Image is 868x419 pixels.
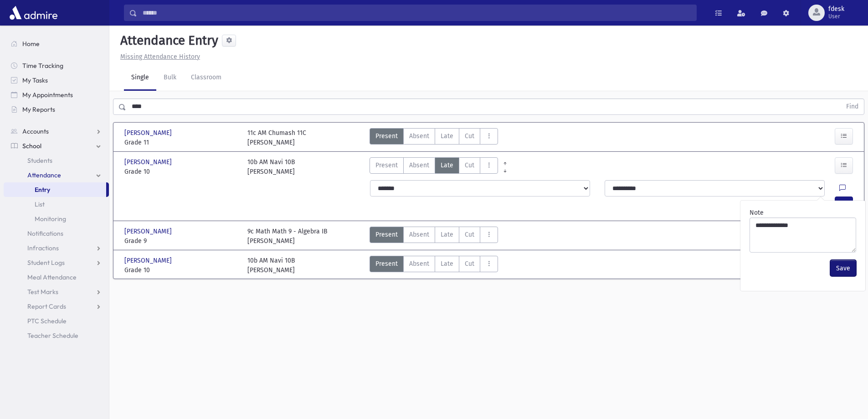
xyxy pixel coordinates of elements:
span: My Reports [22,105,55,114]
a: Missing Attendance History [117,53,200,61]
span: Meal Attendance [27,273,77,281]
span: Students [27,156,52,165]
a: School [4,139,109,153]
a: Accounts [4,124,109,139]
a: Monitoring [4,212,109,226]
span: [PERSON_NAME] [124,157,174,167]
a: Classroom [184,65,229,91]
a: Infractions [4,241,109,255]
span: Present [375,259,398,269]
span: Grade 9 [124,236,238,246]
span: My Tasks [22,76,48,84]
a: Student Logs [4,255,109,270]
span: User [828,13,844,20]
img: AdmirePro [7,4,60,22]
span: Infractions [27,244,59,252]
u: Missing Attendance History [120,53,200,61]
span: Present [375,230,398,239]
span: School [22,142,41,150]
span: Cut [465,131,474,141]
span: Accounts [22,127,49,135]
span: Cut [465,160,474,170]
a: Home [4,36,109,51]
span: PTC Schedule [27,317,67,325]
span: Grade 10 [124,167,238,176]
span: Absent [409,160,429,170]
span: Time Tracking [22,62,63,70]
div: 9c Math Math 9 - Algebra IB [PERSON_NAME] [247,227,328,246]
a: My Appointments [4,88,109,102]
span: Notifications [27,229,63,238]
button: Save [830,260,856,276]
span: Grade 11 [124,138,238,147]
span: Monitoring [35,215,66,223]
span: [PERSON_NAME] [124,256,174,265]
span: My Appointments [22,91,73,99]
a: Students [4,153,109,168]
span: [PERSON_NAME] [124,128,174,138]
div: 10b AM Navi 10B [PERSON_NAME] [247,157,295,176]
span: Teacher Schedule [27,331,78,340]
a: Report Cards [4,299,109,314]
a: Teacher Schedule [4,328,109,343]
span: Cut [465,230,474,239]
div: AttTypes [370,227,498,246]
label: Note [750,208,764,217]
div: 11c AM Chumash 11C [PERSON_NAME] [247,128,306,147]
a: Test Marks [4,285,109,299]
h5: Attendance Entry [117,33,218,48]
div: AttTypes [370,256,498,275]
a: PTC Schedule [4,314,109,328]
span: Entry [35,186,50,194]
span: Late [441,131,453,141]
span: Late [441,259,453,269]
a: Time Tracking [4,58,109,73]
a: Attendance [4,168,109,182]
a: My Tasks [4,73,109,88]
a: My Reports [4,102,109,117]
div: AttTypes [370,157,498,176]
span: Absent [409,131,429,141]
span: fdesk [828,5,844,13]
a: Meal Attendance [4,270,109,285]
a: Notifications [4,226,109,241]
span: Present [375,160,398,170]
span: Home [22,40,40,48]
a: Single [124,65,156,91]
span: Test Marks [27,288,58,296]
a: List [4,197,109,212]
span: Absent [409,230,429,239]
span: Present [375,131,398,141]
span: Student Logs [27,259,65,267]
a: Entry [4,182,106,197]
input: Search [137,5,696,21]
span: List [35,200,45,208]
div: 10b AM Navi 10B [PERSON_NAME] [247,256,295,275]
span: Report Cards [27,302,66,310]
div: AttTypes [370,128,498,147]
span: [PERSON_NAME] [124,227,174,236]
button: Find [841,99,864,114]
span: Late [441,230,453,239]
a: Bulk [156,65,184,91]
span: Absent [409,259,429,269]
span: Late [441,160,453,170]
span: Grade 10 [124,265,238,275]
span: Cut [465,259,474,269]
span: Attendance [27,171,61,179]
